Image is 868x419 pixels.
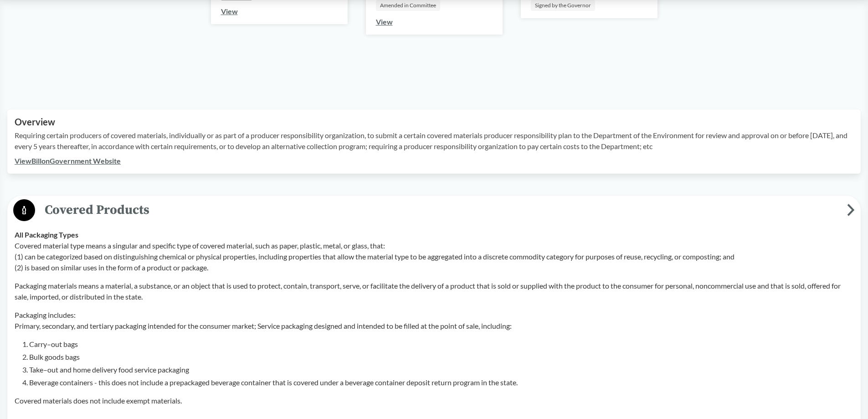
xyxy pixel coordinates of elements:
p: Covered material type means a singular and specific type of covered material, such as paper, plas... [15,240,853,273]
strong: All Packaging Types [15,230,78,239]
span: Covered Products [35,200,847,220]
a: ViewBillonGovernment Website [15,156,121,165]
p: Covered materials does not include exempt materials. [15,395,853,406]
p: Requiring certain producers of covered materials, individually or as part of a producer responsib... [15,130,853,152]
li: Beverage containers - this does not include a prepackaged beverage container that is covered unde... [29,377,853,388]
li: Take–out and home delivery food service packaging [29,364,853,375]
a: View [376,17,393,26]
p: Packaging includes: Primary, secondary, and tertiary packaging intended for the consumer market; ... [15,310,853,331]
p: Packaging materials means a material, a substance, or an object that is used to protect, contain,... [15,280,853,302]
li: Bulk goods bags [29,352,853,362]
li: Carry–out bags [29,339,853,350]
h2: Overview [15,117,853,127]
button: Covered Products [10,199,858,222]
a: View [221,7,238,16]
